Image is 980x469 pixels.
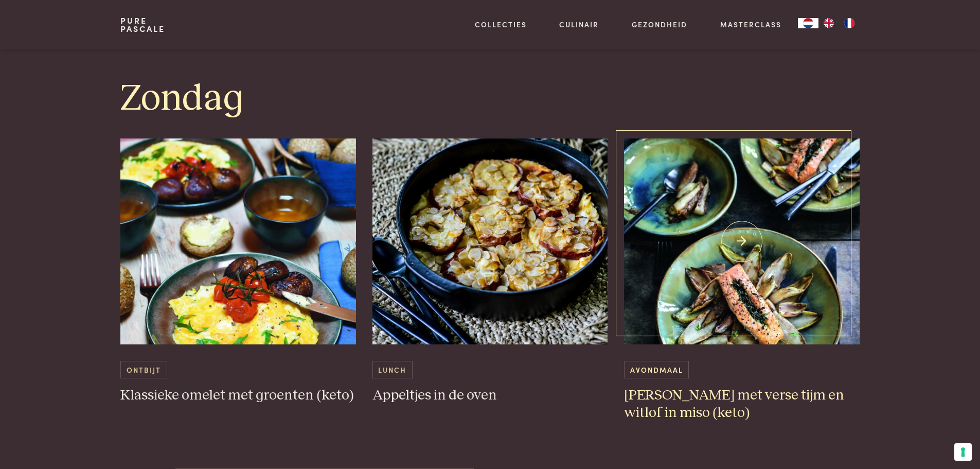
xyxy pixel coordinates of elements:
img: Zalm met verse tijm en witlof in miso (keto) [624,138,860,344]
img: Klassieke omelet met groenten (keto) [120,138,356,344]
a: FR [839,18,860,28]
h3: Klassieke omelet met groenten (keto) [120,387,356,405]
a: Culinair [559,19,599,30]
a: Zalm met verse tijm en witlof in miso (keto) Avondmaal [PERSON_NAME] met verse tijm en witlof in ... [624,138,860,422]
h3: [PERSON_NAME] met verse tijm en witlof in miso (keto) [624,387,860,422]
a: Collecties [475,19,527,30]
a: Appeltjes in de oven Lunch Appeltjes in de oven [372,138,608,404]
a: Gezondheid [632,19,687,30]
a: Klassieke omelet met groenten (keto) Ontbijt Klassieke omelet met groenten (keto) [120,138,356,404]
span: Avondmaal [624,361,689,378]
a: EN [818,18,839,28]
button: Uw voorkeuren voor toestemming voor trackingtechnologieën [954,443,972,461]
span: Ontbijt [120,361,167,378]
h1: Zondag [120,76,859,122]
ul: Language list [818,18,860,28]
img: Appeltjes in de oven [372,138,608,344]
a: PurePascale [120,16,165,33]
span: Lunch [372,361,413,378]
div: Language [798,18,818,28]
aside: Language selected: Nederlands [798,18,860,28]
a: Masterclass [720,19,781,30]
a: NL [798,18,818,28]
h3: Appeltjes in de oven [372,387,608,405]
